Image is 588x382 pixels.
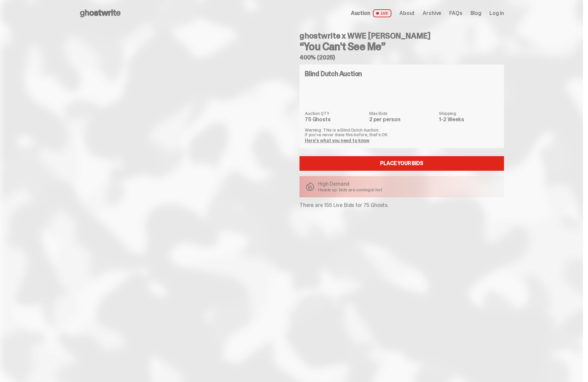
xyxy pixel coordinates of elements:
h4: Blind Dutch Auction [305,70,362,77]
a: Log in [489,11,504,16]
a: Here's what you need to know [305,138,370,143]
dt: Max Bids [369,111,435,116]
a: Blog [470,11,481,16]
a: Auction LIVE [351,9,391,17]
p: High Demand [318,181,382,187]
a: About [399,11,415,16]
dd: 1-2 Weeks [439,117,499,122]
span: LIVE [373,9,392,17]
p: Heads up: bids are coming in hot [318,187,382,192]
p: Warning: This is a Blind Dutch Auction. If you’ve never done this before, that’s OK. [305,128,499,137]
p: There are 155 Live Bids for 75 Ghosts. [299,203,504,208]
a: Place your Bids [299,156,504,171]
dt: Auction QTY [305,111,365,116]
h5: 400% (2025) [299,54,504,60]
span: Auction [351,11,370,16]
dd: 2 per person [369,117,435,122]
h4: ghostwrite x WWE [PERSON_NAME] [299,32,504,40]
a: Archive [423,11,441,16]
dt: Shipping [439,111,499,116]
a: FAQs [449,11,462,16]
h3: “You Can't See Me” [299,41,504,52]
dd: 75 Ghosts [305,117,365,122]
